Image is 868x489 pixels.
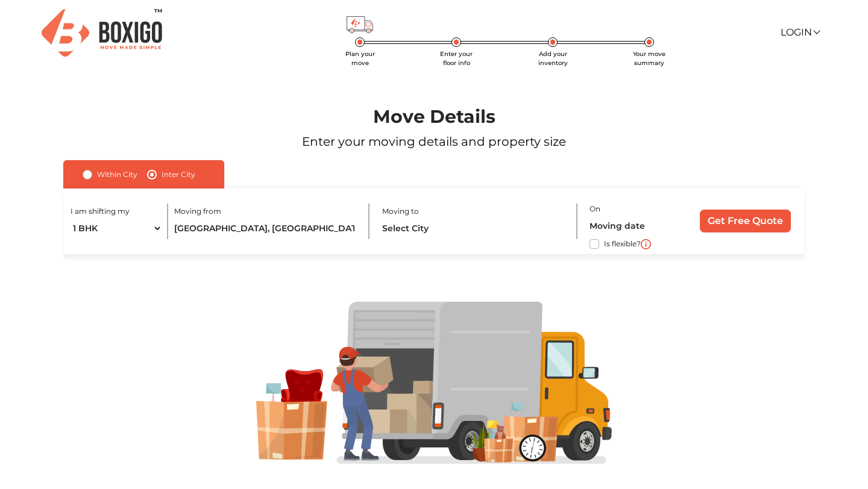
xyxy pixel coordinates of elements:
[641,239,651,249] img: i
[174,206,221,217] label: Moving from
[382,206,419,217] label: Moving to
[345,50,375,67] span: Plan your move
[382,218,566,239] input: Select City
[700,210,791,232] input: Get Free Quote
[35,106,834,128] h1: Move Details
[35,132,834,151] p: Enter your moving details and property size
[440,50,473,67] span: Enter your floor info
[538,50,568,67] span: Add your inventory
[590,216,682,237] input: Moving date
[604,237,641,249] label: Is flexible?
[633,50,665,67] span: Your move summary
[71,206,130,217] label: I am shifting my
[162,167,195,182] label: Inter City
[97,167,137,182] label: Within City
[781,26,819,38] a: Login
[174,218,358,239] input: Select City
[590,204,600,214] label: On
[42,9,162,57] img: Boxigo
